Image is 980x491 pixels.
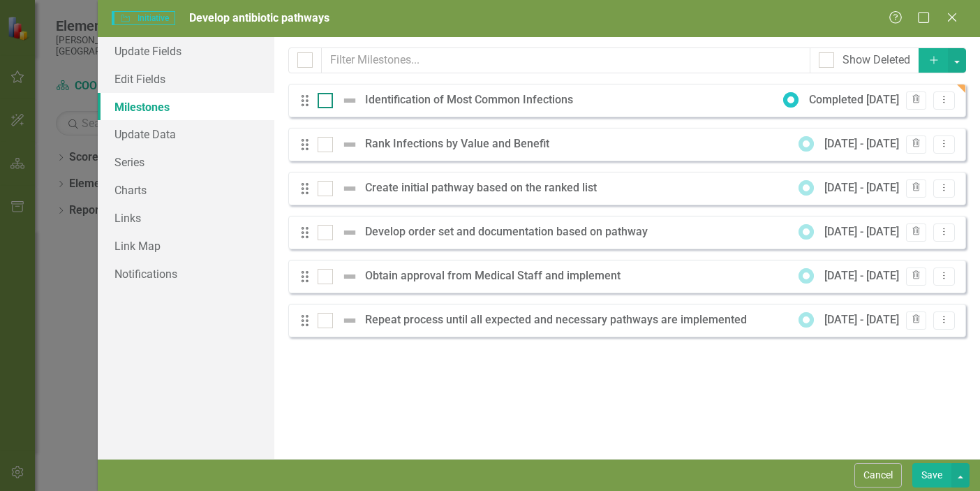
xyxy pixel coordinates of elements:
div: Repeat process until all expected and necessary pathways are implemented [365,312,754,328]
div: [DATE] - [DATE] [824,136,899,152]
div: Rank Infections by Value and Benefit [365,136,556,152]
img: Not Defined [341,92,358,109]
span: Develop antibiotic pathways [189,11,329,24]
img: Not Defined [341,136,358,153]
div: Develop order set and documentation based on pathway [365,224,655,240]
div: Completed [DATE] [809,92,899,108]
div: Show Deleted [842,52,910,68]
a: Milestones [98,93,274,121]
div: Obtain approval from Medical Staff and implement [365,268,628,284]
div: Create initial pathway based on the ranked list [365,180,604,196]
img: Not Defined [341,268,358,285]
button: Cancel [854,463,902,488]
div: [DATE] - [DATE] [824,312,899,328]
div: Identification of Most Common Infections [365,92,580,108]
img: Not Defined [341,180,358,197]
a: Notifications [98,260,274,288]
img: Not Defined [341,312,358,329]
button: Save [912,463,951,488]
a: Update Data [98,120,274,148]
a: Series [98,148,274,176]
a: Update Fields [98,37,274,65]
div: [DATE] - [DATE] [824,224,899,240]
a: Edit Fields [98,65,274,93]
div: [DATE] - [DATE] [824,180,899,196]
a: Charts [98,176,274,204]
input: Filter Milestones... [321,47,810,73]
img: Not Defined [341,224,358,241]
a: Link Map [98,232,274,260]
div: [DATE] - [DATE] [824,268,899,284]
span: Initiative [112,11,175,25]
a: Links [98,204,274,232]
